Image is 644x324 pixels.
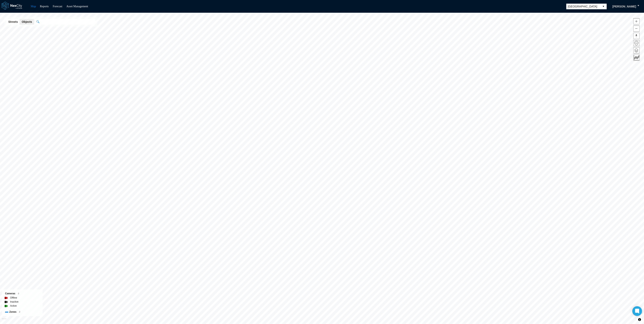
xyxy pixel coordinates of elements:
button: Streets [6,19,20,25]
span: Streets [8,20,18,24]
button: Zoom out [633,25,640,32]
span: Objects [22,20,32,24]
a: Asset Management [66,5,88,8]
span: Toggle attribution [638,317,641,322]
span: Zoom out [634,26,639,31]
label: Active [10,304,17,308]
button: Layers management [633,47,640,53]
span: 0 [19,311,20,313]
button: select [600,4,607,9]
span: [PERSON_NAME] [613,4,636,8]
label: Offline [10,296,17,300]
a: Map [31,5,36,8]
span: [GEOGRAPHIC_DATA] [568,4,599,8]
a: Reports [40,5,49,8]
label: Inactive [10,300,18,304]
span: 0 [18,293,19,295]
div: Cameras [5,291,40,296]
button: Reset bearing to north [633,33,640,39]
div: Zones [5,310,40,314]
button: Key metrics [633,55,640,61]
button: Toggle attribution [637,317,642,322]
span: Zoom in [634,18,639,24]
a: Mapbox homepage [2,318,6,323]
a: Forecast [53,5,62,8]
button: Objects [20,19,34,25]
button: Home [633,40,640,46]
button: [PERSON_NAME] [608,3,640,10]
button: Zoom in [633,18,640,24]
